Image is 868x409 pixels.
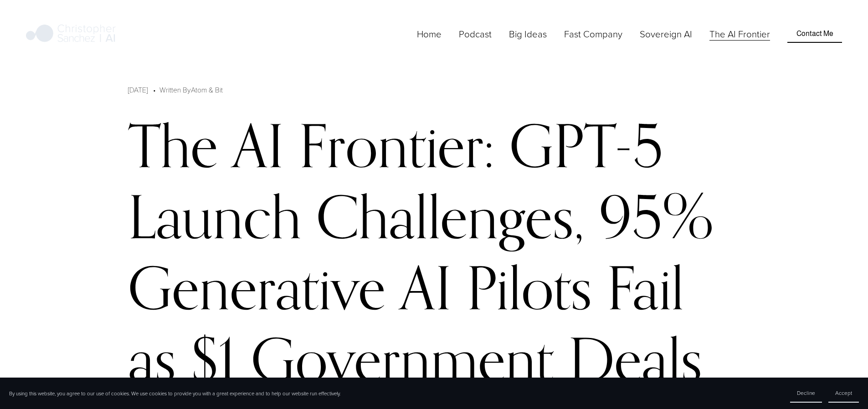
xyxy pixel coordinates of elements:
[640,26,692,41] a: Sovereign AI
[9,390,340,397] p: By using this website, you agree to our use of cookies. We use cookies to provide you with a grea...
[191,85,223,94] a: Atom & Bit
[797,389,815,397] span: Decline
[159,84,223,95] div: Written By
[459,26,492,41] a: Podcast
[509,27,547,41] span: Big Ideas
[417,26,442,41] a: Home
[828,384,859,403] button: Accept
[790,384,822,403] button: Decline
[564,27,622,41] span: Fast Company
[26,23,116,46] img: Christopher Sanchez | AI
[787,25,842,42] a: Contact Me
[564,26,622,41] a: folder dropdown
[835,389,852,397] span: Accept
[128,85,148,94] span: [DATE]
[509,26,547,41] a: folder dropdown
[709,26,770,41] a: The AI Frontier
